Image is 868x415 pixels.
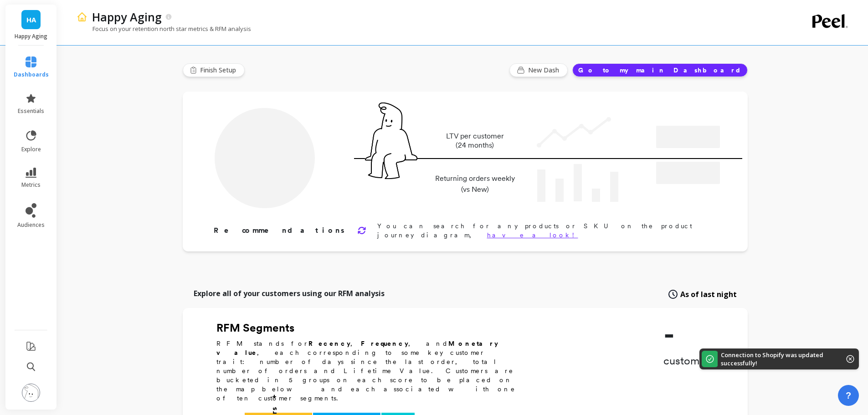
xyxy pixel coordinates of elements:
[487,231,578,239] a: have a look!
[846,389,851,402] span: ?
[17,221,45,229] span: audiences
[432,132,518,150] p: LTV per customer (24 months)
[509,63,568,77] button: New Dash
[216,321,526,335] h2: RFM Segments
[200,66,239,75] span: Finish Setup
[77,25,251,33] p: Focus on your retention north star metrics & RFM analysis
[721,351,832,367] p: Connection to Shopify was updated successfully!
[432,173,518,195] p: Returning orders weekly (vs New)
[361,340,408,347] b: Frequency
[77,11,87,22] img: header icon
[216,339,526,403] p: RFM stands for , , and , each corresponding to some key customer trait: number of days since the ...
[377,221,719,240] p: You can search for any products or SKU on the product journey diagram,
[194,288,385,299] p: Explore all of your customers using our RFM analysis
[680,289,737,300] span: As of last night
[838,385,859,406] button: ?
[308,340,350,347] b: Recency
[15,33,48,40] p: Happy Aging
[14,71,49,78] span: dashboards
[22,384,40,402] img: profile picture
[26,15,36,25] span: HA
[572,63,748,77] button: Go to my main Dashboard
[663,354,714,368] p: customers
[183,63,245,77] button: Finish Setup
[92,9,162,25] p: Happy Aging
[214,225,346,236] p: Recommendations
[365,102,417,179] img: pal seatted on line
[663,321,714,348] p: -
[528,66,562,75] span: New Dash
[21,146,41,153] span: explore
[18,108,44,115] span: essentials
[21,181,41,189] span: metrics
